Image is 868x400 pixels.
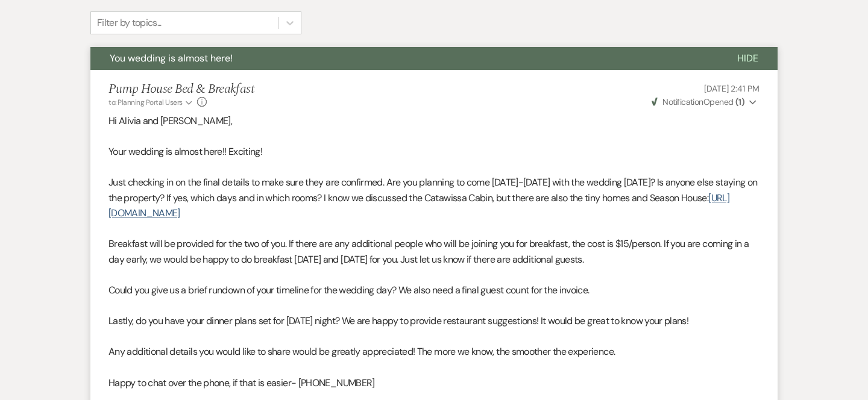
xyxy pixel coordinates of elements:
[110,52,233,64] span: You wedding is almost here!
[108,313,759,329] p: Lastly, do you have your dinner plans set for [DATE] night? We are happy to provide restaurant su...
[108,144,759,160] p: Your wedding is almost here!! Exciting!
[90,47,718,70] button: You wedding is almost here!
[718,47,778,70] button: Hide
[108,283,759,298] p: Could you give us a brief rundown of your timeline for the wedding day? We also need a final gues...
[108,82,254,97] h5: Pump House Bed & Breakfast
[652,96,744,107] span: Opened
[737,52,758,64] span: Hide
[108,375,759,391] p: Happy to chat over the phone, if that is easier- [PHONE_NUMBER]
[108,113,759,129] p: Hi Alivia and [PERSON_NAME],
[735,96,744,107] strong: ( 1 )
[97,16,162,30] div: Filter by topics...
[108,97,194,108] button: to: Planning Portal Users
[662,96,703,107] span: Notification
[108,175,759,221] p: Just checking in on the final details to make sure they are confirmed. Are you planning to come [...
[108,98,183,107] span: to: Planning Portal Users
[704,83,759,94] span: [DATE] 2:41 PM
[108,236,759,267] p: Breakfast will be provided for the two of you. If there are any additional people who will be joi...
[650,96,759,108] button: NotificationOpened (1)
[108,344,759,360] p: Any additional details you would like to share would be greatly appreciated! The more we know, th...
